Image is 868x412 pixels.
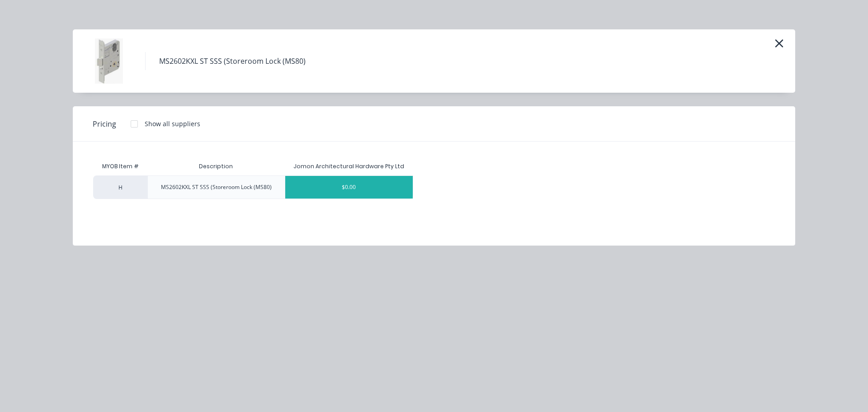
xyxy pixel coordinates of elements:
[93,157,147,175] div: MYOB Item #
[93,118,116,129] span: Pricing
[293,162,404,170] div: Jomon Architectural Hardware Pty Ltd
[86,38,132,84] img: MS2602KXL ST SSS (Storeroom Lock (MS80)
[192,155,240,178] div: Description
[145,119,200,128] div: Show all suppliers
[159,56,306,66] div: MS2602KXL ST SSS (Storeroom Lock (MS80)
[161,183,272,191] div: MS2602KXL ST SSS (Storeroom Lock (MS80)
[93,175,147,199] div: H
[285,176,413,199] div: $0.00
